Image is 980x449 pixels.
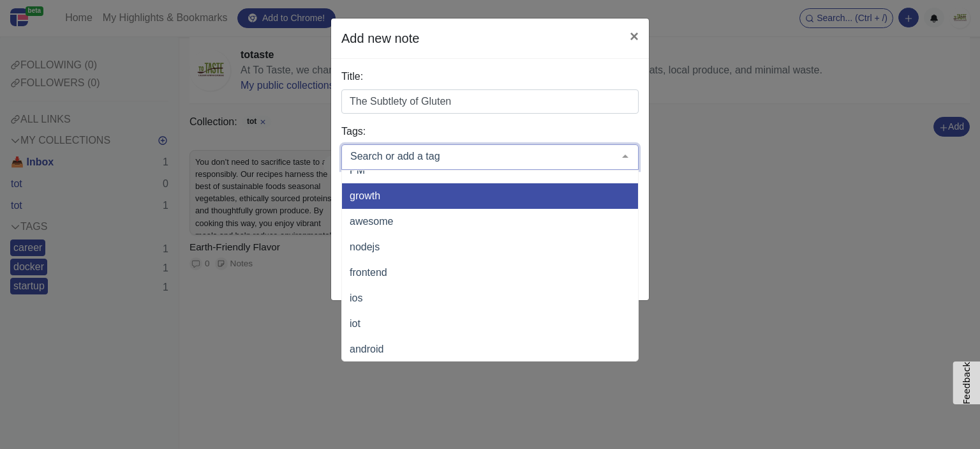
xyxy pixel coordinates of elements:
[350,241,380,252] span: nodejs
[350,318,360,329] span: iot
[350,293,362,303] span: ios
[347,150,612,163] input: Search or add a tag
[620,19,649,54] button: Close
[341,69,639,84] label: Title:
[961,361,972,404] span: Feedback
[341,89,639,114] input: Note title
[341,124,639,139] label: Tags:
[350,267,387,278] span: frontend
[350,216,393,227] span: awesome
[350,344,383,354] span: android
[350,165,365,176] span: PM
[341,29,419,48] h5: Add new note
[350,190,380,201] span: growth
